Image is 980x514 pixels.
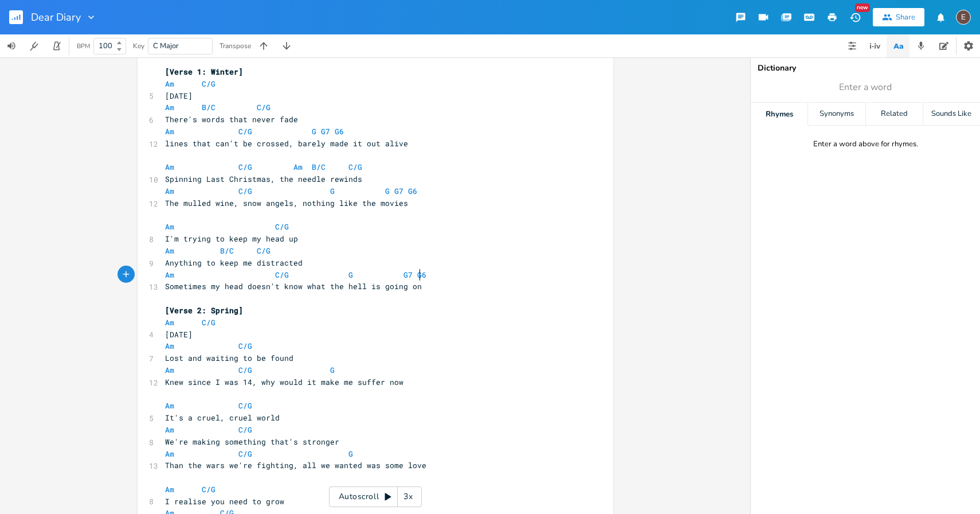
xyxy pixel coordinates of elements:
span: Am [165,484,174,494]
span: C/G [257,102,271,112]
div: BPM [77,43,90,49]
div: Sounds Like [923,103,980,126]
span: G7 [321,126,330,137]
span: G [348,270,353,280]
div: 3x [398,486,418,507]
span: G [385,186,390,196]
span: C/G [238,341,252,351]
span: There's words that never fade [165,114,298,124]
span: C/G [238,400,252,411]
div: Dictionary [758,64,973,72]
div: Autoscroll [329,486,422,507]
span: Anything to keep me distracted [165,258,303,268]
span: Than the wars we're fighting, all we wanted was some love [165,460,426,470]
span: Am [165,400,174,411]
div: Synonyms [808,103,865,126]
span: Knew since I was 14, why would it make me suffer now [165,377,403,387]
span: C/G [238,365,252,375]
span: G6 [408,186,417,196]
span: G [330,186,335,196]
span: Am [293,162,303,172]
span: Am [165,126,174,137]
span: G7 [403,270,413,280]
span: Sometimes my head doesn't know what the hell is going on [165,281,422,291]
span: Dear Diary [31,12,81,22]
span: C/G [202,79,215,89]
div: edward [956,10,971,25]
div: Share [896,12,915,22]
div: New [855,3,870,12]
span: The mulled wine, snow angels, nothing like the movies [165,198,408,208]
span: C/G [238,186,252,196]
span: G [348,449,353,459]
span: Am [165,186,174,196]
span: Am [165,270,174,280]
span: Am [165,341,174,351]
span: Am [165,246,174,256]
span: Am [165,162,174,172]
span: C/G [275,221,289,232]
span: I realise you need to grow [165,496,284,507]
span: C/G [202,317,215,328]
span: lines that can't be crossed, barely made it out alive [165,138,408,149]
span: Am [165,221,174,232]
span: Am [165,365,174,375]
span: B/C [202,102,215,112]
span: B/C [312,162,326,172]
button: E [956,4,971,30]
span: I'm trying to keep my head up [165,233,298,244]
span: G7 [394,186,403,196]
span: C/G [275,270,289,280]
span: C Major [153,41,179,51]
span: G [330,365,335,375]
span: We're making something that's stronger [165,437,339,447]
span: [DATE] [165,329,193,340]
span: Am [165,79,174,89]
span: G6 [335,126,344,137]
div: Related [866,103,923,126]
span: C/G [238,126,252,137]
span: C/G [238,162,252,172]
span: [DATE] [165,91,193,101]
span: G6 [417,270,426,280]
span: Am [165,102,174,112]
span: G [312,126,316,137]
span: C/G [238,449,252,459]
span: It's a cruel, cruel world [165,412,280,423]
span: [Verse 1: Winter] [165,67,243,77]
span: C/G [202,484,215,494]
span: C/G [348,162,362,172]
span: Am [165,449,174,459]
div: Enter a word above for rhymes. [813,139,918,149]
span: B/C [220,246,234,256]
span: Lost and waiting to be found [165,353,293,363]
button: New [844,7,867,28]
span: Spinning Last Christmas, the needle rewinds [165,174,362,184]
span: Enter a word [839,81,892,94]
button: Share [873,8,924,26]
span: C/G [238,425,252,435]
div: Key [133,42,144,49]
span: Am [165,425,174,435]
div: Rhymes [751,103,807,126]
span: Am [165,317,174,328]
div: Transpose [219,42,251,49]
span: [Verse 2: Spring] [165,305,243,316]
span: C/G [257,246,271,256]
